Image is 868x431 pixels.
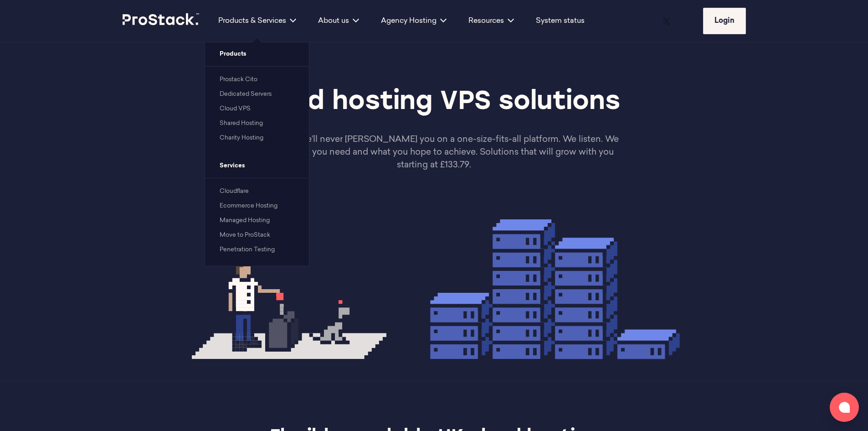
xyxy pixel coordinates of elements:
span: Products [205,42,309,66]
a: Dedicated Servers [220,91,272,97]
a: Cloudflare [220,188,249,194]
span: Services [205,154,309,178]
div: Products & Services [207,16,307,26]
a: Move to ProStack [220,232,270,238]
button: Open chat window [830,393,859,422]
h1: Cloud hosting VPS solutions [185,86,683,119]
a: Shared Hosting [220,120,263,126]
div: About us [307,16,370,26]
div: Agency Hosting [370,16,457,26]
a: Penetration Testing [220,247,275,253]
div: Resources [457,16,525,26]
a: Charity Hosting [220,135,263,141]
a: Prostack logo [123,13,200,29]
a: Cloud VPS [220,106,251,112]
a: Managed Hosting [220,218,270,223]
a: Login [703,8,746,34]
a: Ecommerce Hosting [220,203,277,209]
p: At ProStack we’ll never [PERSON_NAME] you on a one-size-fits-all platform. We listen. We listen t... [247,134,621,172]
span: Login [714,17,734,25]
a: System status [536,16,585,26]
a: Prostack Cito [220,77,257,83]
